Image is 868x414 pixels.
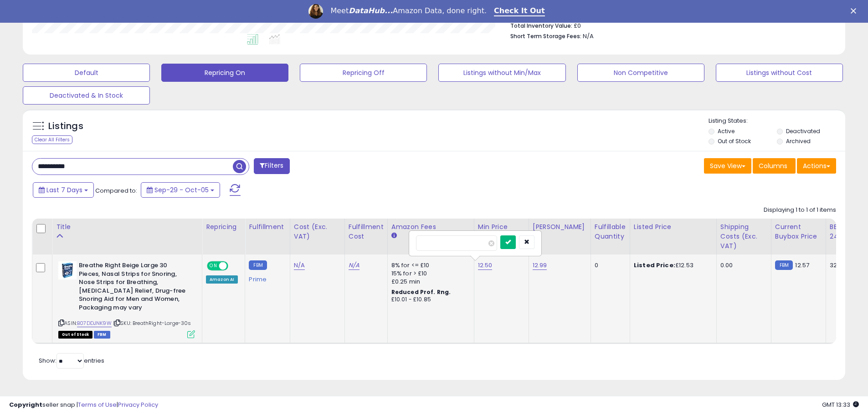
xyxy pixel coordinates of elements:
label: Deactivated [786,127,820,135]
span: N/A [583,32,594,40]
div: [PERSON_NAME] [533,222,587,232]
a: Terms of Use [78,400,117,409]
div: £12.53 [634,261,709,269]
a: N/A [294,261,305,270]
p: Listing States: [709,117,845,125]
label: Active [718,127,734,135]
button: Listings without Min/Max [438,64,565,82]
label: Out of Stock [718,137,751,145]
span: Columns [759,161,787,170]
small: FBM [249,260,267,270]
strong: Copyright [9,400,42,409]
div: Title [56,222,198,232]
button: Default [23,64,150,82]
button: Listings without Cost [716,64,843,82]
span: Compared to: [95,186,137,195]
button: Filters [254,158,289,174]
div: Clear All Filters [32,135,72,144]
a: B07DDJNK9W [77,319,112,327]
span: OFF [227,262,241,270]
a: Check It Out [494,6,545,16]
span: Sep-29 - Oct-05 [154,185,209,195]
a: 12.50 [478,261,493,270]
div: Min Price [478,222,525,232]
div: Current Buybox Price [775,222,822,241]
span: 2025-10-13 13:33 GMT [822,400,859,409]
b: Total Inventory Value: [510,22,572,30]
div: 0.00 [720,261,764,269]
div: Fulfillment Cost [349,222,384,241]
div: 8% for <= £10 [391,261,467,269]
span: FBM [94,331,110,339]
h5: Listings [48,120,83,133]
img: 41UvV7tgRUL._SL40_.jpg [58,261,77,279]
b: Listed Price: [634,261,675,269]
div: Fulfillment [249,222,286,232]
img: Profile image for Georgie [308,4,323,19]
div: Prime [249,272,282,283]
b: Reduced Prof. Rng. [391,288,451,296]
div: Fulfillable Quantity [595,222,626,241]
small: Amazon Fees. [391,232,397,240]
i: DataHub... [349,6,393,15]
li: £0 [510,20,829,30]
div: Amazon AI [206,275,238,284]
label: Archived [786,137,811,145]
span: Show: entries [39,356,104,365]
a: Privacy Policy [118,400,158,409]
div: Cost (Exc. VAT) [294,222,341,241]
button: Actions [797,158,836,174]
div: 15% for > £10 [391,269,467,278]
span: Last 7 Days [46,185,82,195]
div: Listed Price [634,222,713,232]
button: Last 7 Days [33,182,94,198]
div: Close [851,8,860,14]
div: Amazon Fees [391,222,470,232]
button: Columns [753,158,796,174]
button: Repricing On [161,64,288,82]
button: Deactivated & In Stock [23,86,150,105]
a: 12.99 [533,261,547,270]
span: | SKU: BreathRight-Large-30s [113,319,191,327]
span: 12.57 [795,261,809,269]
div: 32% [830,261,860,269]
div: BB Share 24h. [830,222,863,241]
b: Short Term Storage Fees: [510,32,581,40]
div: Meet Amazon Data, done right. [330,6,487,15]
button: Save View [704,158,751,174]
div: ASIN: [58,261,195,337]
div: £10.01 - £10.85 [391,296,467,304]
div: Repricing [206,222,241,232]
button: Repricing Off [300,64,427,82]
div: 0 [595,261,623,269]
small: FBM [775,260,793,270]
button: Sep-29 - Oct-05 [141,182,220,198]
span: All listings that are currently out of stock and unavailable for purchase on Amazon [58,331,92,339]
b: Breathe Right Beige Large 30 Pieces, Nasal Strips for Snoring, Nose Strips for Breathing, [MEDICA... [79,261,190,314]
div: £0.25 min [391,278,467,286]
button: Non Competitive [577,64,704,82]
div: seller snap | | [9,401,158,409]
span: ON [208,262,219,270]
a: N/A [349,261,360,270]
div: Shipping Costs (Exc. VAT) [720,222,767,251]
div: Displaying 1 to 1 of 1 items [764,206,836,214]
